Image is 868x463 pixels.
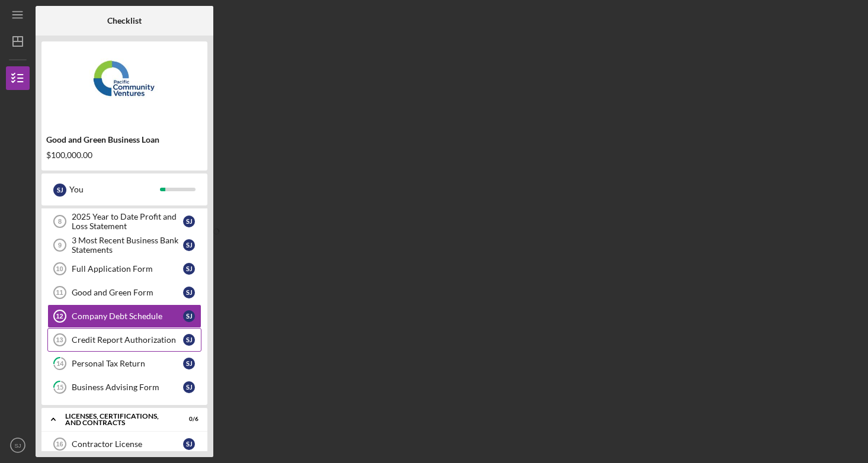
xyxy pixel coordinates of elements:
[183,358,195,369] div: S J
[72,439,183,449] div: Contractor License
[183,263,195,275] div: S J
[47,304,201,328] a: 12Company Debt ScheduleSJ
[107,16,142,25] b: Checklist
[41,47,207,118] img: Product logo
[58,218,62,225] tspan: 8
[183,334,195,346] div: S J
[47,328,201,352] a: 13Credit Report AuthorizationSJ
[72,264,183,274] div: Full Application Form
[183,239,195,251] div: S J
[56,441,63,448] tspan: 16
[56,313,63,320] tspan: 12
[56,289,63,296] tspan: 11
[47,210,201,233] a: 82025 Year to Date Profit and Loss StatementSJ
[183,310,195,322] div: S J
[47,352,201,375] a: 14Personal Tax ReturnSJ
[72,236,183,255] div: 3 Most Recent Business Bank Statements
[56,360,64,368] tspan: 14
[72,335,183,345] div: Credit Report Authorization
[56,384,63,391] tspan: 15
[56,265,63,272] tspan: 10
[47,375,201,399] a: 15Business Advising FormSJ
[47,281,201,304] a: 11Good and Green FormSJ
[183,287,195,298] div: S J
[46,135,203,144] div: Good and Green Business Loan
[183,216,195,227] div: S J
[47,257,201,281] a: 10Full Application FormSJ
[47,233,201,257] a: 93 Most Recent Business Bank StatementsSJ
[47,432,201,456] a: 16Contractor LicenseSJ
[72,359,183,368] div: Personal Tax Return
[65,413,169,426] div: Licenses, Certifications, and Contracts
[56,336,63,343] tspan: 13
[6,433,30,457] button: SJ
[183,438,195,450] div: S J
[53,184,66,197] div: S J
[58,242,62,249] tspan: 9
[72,212,183,231] div: 2025 Year to Date Profit and Loss Statement
[46,150,203,160] div: $100,000.00
[183,381,195,393] div: S J
[14,442,21,449] text: SJ
[72,382,183,392] div: Business Advising Form
[177,416,198,423] div: 0 / 6
[72,311,183,321] div: Company Debt Schedule
[69,179,160,200] div: You
[72,288,183,297] div: Good and Green Form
